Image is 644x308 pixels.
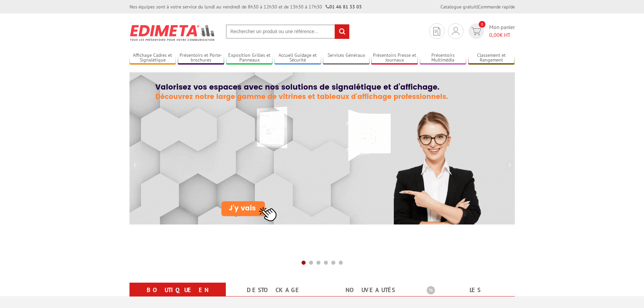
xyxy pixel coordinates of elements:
[479,21,485,28] span: 0
[330,284,410,296] a: nouveautés
[440,3,515,10] div: |
[226,24,350,39] input: Rechercher un produit ou une référence...
[275,52,321,64] a: Accueil Guidage et Sécurité
[371,52,418,64] a: Présentoirs Presse et Journaux
[440,4,477,10] a: Catalogue gratuit
[178,52,224,64] a: Présentoirs et Porte-brochures
[335,24,349,39] input: rechercher
[478,4,515,10] a: Commande rapide
[427,284,511,298] b: Les promotions
[433,27,440,35] img: devis rapide
[226,52,273,64] a: Exposition Grilles et Panneaux
[234,284,314,296] a: Destockage
[129,20,216,45] img: Présentoir, panneau, stand - Edimeta - PLV, affichage, mobilier bureau, entreprise
[420,52,467,64] a: Présentoirs Multimédia
[468,52,515,64] a: Classement et Rangement
[489,23,515,39] span: Mon panier
[489,31,500,38] span: 0,00
[129,3,362,10] div: Nos équipes sont à votre service du lundi au vendredi de 8h30 à 12h30 et de 13h30 à 17h30
[326,4,362,10] strong: 01 46 81 33 03
[129,52,176,64] a: Affichage Cadres et Signalétique
[489,31,515,39] span: € HT
[467,23,515,39] a: devis rapide 0 Mon panier 0,00€ HT
[471,27,481,35] img: devis rapide
[323,52,369,64] a: Services Généraux
[452,27,459,35] img: devis rapide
